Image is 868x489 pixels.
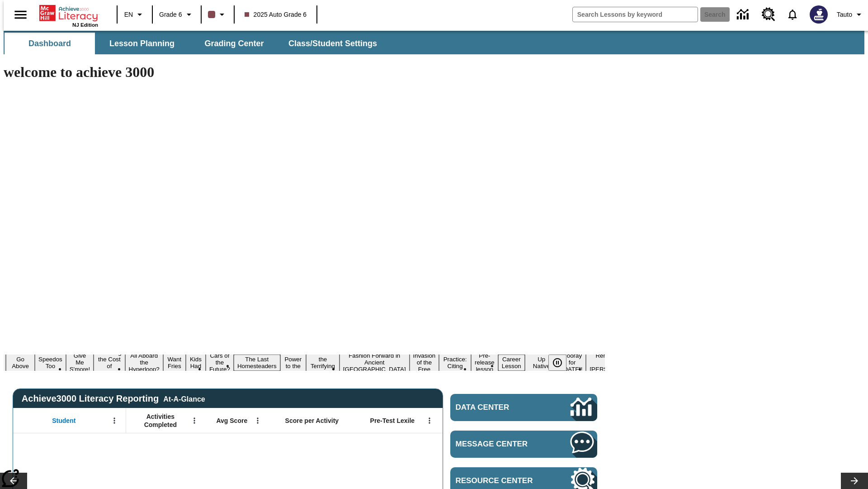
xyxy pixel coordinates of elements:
button: Class color is dark brown. Change class color [204,6,231,23]
button: Slide 15 Fashion Forward in Ancient Rome [340,351,410,374]
button: Select a new avatar [804,3,833,26]
button: Slide 20 Cooking Up Native Traditions [525,348,558,378]
div: SubNavbar [4,33,385,54]
button: Slide 14 Attack of the Terrifying Tomatoes [306,348,340,378]
button: Slide 12 The Last Homesteaders [234,355,280,371]
div: At-A-Glance [163,393,205,403]
button: Pause [548,355,566,371]
button: Slide 18 Pre-release lesson [471,351,498,374]
button: Slide 10 Dirty Jobs Kids Had To Do [186,341,206,384]
button: Slide 8 All Aboard the Hyperloop? [125,351,163,374]
button: Slide 11 Cars of the Future? [206,351,234,374]
input: search field [573,7,698,22]
button: Open Menu [423,414,436,427]
span: Achieve3000 Literacy Reporting [22,393,205,404]
span: Resource Center [456,476,543,485]
button: Slide 22 Remembering Justice O'Connor [586,351,643,374]
button: Slide 13 Solar Power to the People [280,348,307,378]
button: Language: EN, Select a language [120,6,149,23]
span: Dashboard [28,38,71,49]
span: Avg Score [216,417,247,425]
button: Open side menu [7,1,34,28]
img: Avatar [810,5,828,24]
div: Pause [548,355,576,371]
a: Message Center [450,431,597,458]
span: Tauto [837,10,852,19]
button: Grading Center [189,33,279,54]
button: Lesson carousel, Next [841,473,868,489]
button: Open Menu [251,414,264,427]
span: Activities Completed [131,412,190,429]
button: Grade: Grade 6, Select a grade [156,6,198,23]
a: Resource Center, Will open in new tab [756,2,781,27]
span: Class/Student Settings [288,38,377,49]
span: Grading Center [204,38,264,49]
button: Slide 5 Are Speedos Too Speedy? [35,348,66,378]
a: Notifications [781,3,804,26]
span: Data Center [456,403,540,412]
button: Lesson Planning [97,33,187,54]
button: Slide 6 Give Me S'more! [66,351,94,374]
span: NJ Edition [72,22,98,28]
a: Home [39,4,98,22]
button: Slide 17 Mixed Practice: Citing Evidence [439,348,471,378]
h1: welcome to achieve 3000 [4,64,605,81]
span: Score per Activity [285,417,339,425]
button: Open Menu [108,414,121,427]
span: Grade 6 [159,10,182,19]
button: Slide 19 Career Lesson [498,355,525,371]
button: Open Menu [188,414,201,427]
a: Data Center [731,2,756,27]
button: Profile/Settings [833,6,868,23]
div: SubNavbar [4,31,864,54]
button: Dashboard [5,33,95,54]
a: Data Center [450,394,597,421]
span: Lesson Planning [109,38,175,49]
span: EN [124,10,133,19]
span: Student [52,417,75,425]
span: Pre-Test Lexile [370,417,415,425]
button: Slide 9 Do You Want Fries With That? [163,341,186,384]
span: 2025 Auto Grade 6 [245,10,307,19]
button: Slide 4 U.S. Soldiers Go Above and Beyond [6,341,35,384]
button: Slide 7 Covering the Cost of College [94,348,125,378]
div: Home [39,3,98,28]
button: Slide 16 The Invasion of the Free CD [410,344,439,381]
button: Class/Student Settings [281,33,384,54]
span: Message Center [456,440,543,449]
